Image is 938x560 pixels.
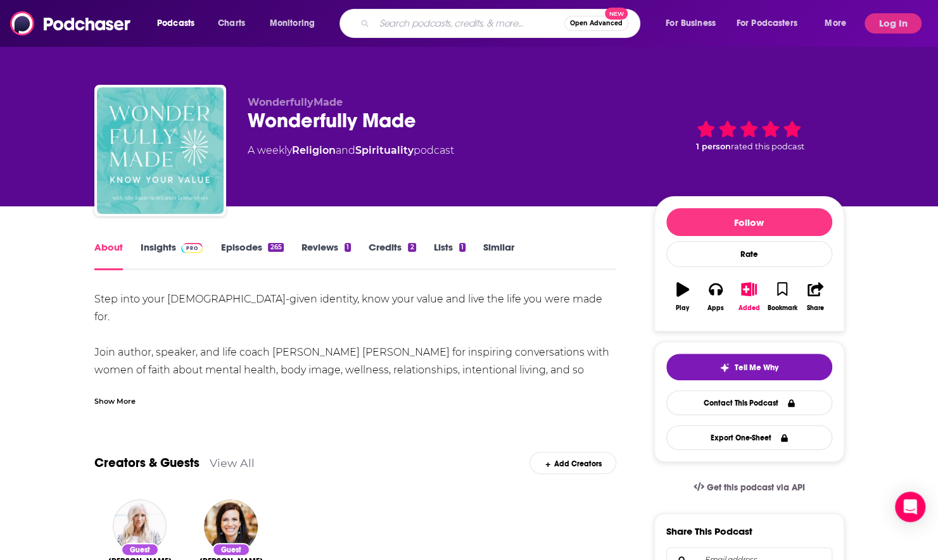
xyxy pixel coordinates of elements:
[268,243,283,252] div: 265
[181,243,203,253] img: Podchaser Pro
[865,13,922,34] button: Log In
[676,304,689,312] div: Play
[248,96,343,108] span: WonderfullyMade
[148,13,211,34] button: open menu
[94,455,200,471] a: Creators & Guests
[605,8,628,20] span: New
[355,144,414,156] a: Spirituality
[121,543,159,556] div: Guest
[570,20,623,27] span: Open Advanced
[696,142,731,151] span: 1 person
[657,13,732,34] button: open menu
[731,142,804,151] span: rated this podcast
[816,13,862,34] button: open menu
[666,525,752,537] h3: Share This Podcast
[706,482,804,493] span: Get this podcast via API
[728,13,816,34] button: open menu
[666,241,832,267] div: Rate
[564,16,628,31] button: Open AdvancedNew
[459,243,466,252] div: 1
[483,241,514,270] a: Similar
[707,304,724,312] div: Apps
[301,241,351,270] a: Reviews1
[683,472,815,503] a: Get this podcast via API
[732,274,765,320] button: Added
[270,15,315,32] span: Monitoring
[157,15,194,32] span: Podcasts
[220,241,283,270] a: Episodes265
[374,13,564,34] input: Search podcasts, credits, & more...
[292,144,336,156] a: Religion
[218,15,245,32] span: Charts
[738,304,760,312] div: Added
[352,9,652,38] div: Search podcasts, credits, & more...
[666,208,832,236] button: Follow
[336,144,355,156] span: and
[799,274,832,320] button: Share
[97,87,224,214] img: Wonderfully Made
[654,96,844,175] div: 1 personrated this podcast
[666,390,832,415] a: Contact This Podcast
[204,499,258,553] img: Rachel Cruze
[719,363,730,373] img: tell me why sparkle
[94,241,123,270] a: About
[210,13,253,34] a: Charts
[210,456,255,470] a: View All
[666,354,832,380] button: tell me why sparkleTell Me Why
[113,499,167,553] img: Ellie Holcomb
[408,243,415,252] div: 2
[141,241,203,270] a: InsightsPodchaser Pro
[699,274,732,320] button: Apps
[825,15,846,32] span: More
[261,13,331,34] button: open menu
[807,304,824,312] div: Share
[666,15,716,32] span: For Business
[737,15,797,32] span: For Podcasters
[369,241,415,270] a: Credits2
[666,274,699,320] button: Play
[766,274,799,320] button: Bookmark
[735,363,778,373] span: Tell Me Why
[345,243,351,252] div: 1
[434,241,466,270] a: Lists1
[666,425,832,450] button: Export One-Sheet
[248,143,454,158] div: A weekly podcast
[529,452,616,474] div: Add Creators
[767,304,797,312] div: Bookmark
[212,543,250,556] div: Guest
[10,11,132,35] img: Podchaser - Follow, Share and Rate Podcasts
[895,492,925,522] div: Open Intercom Messenger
